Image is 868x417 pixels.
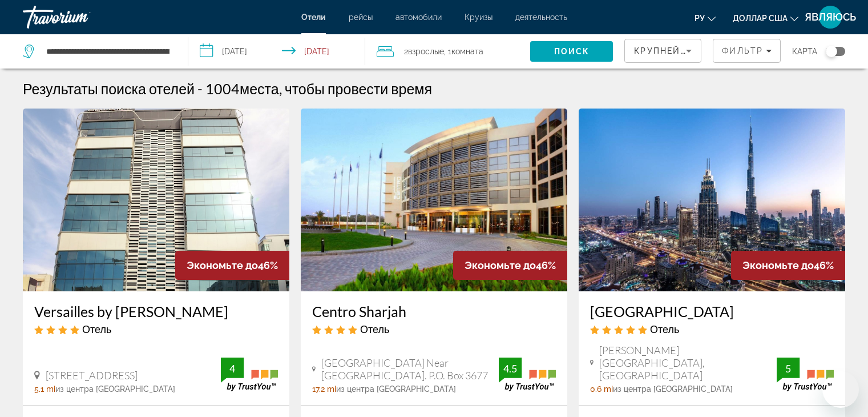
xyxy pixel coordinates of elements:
[34,303,278,320] a: Versailles by [PERSON_NAME]
[805,11,856,23] font: ЯВЛЯЮСЬ
[634,44,692,58] mat-select: Sort by
[360,323,389,335] span: Отель
[301,13,326,22] a: Отели
[312,384,336,394] span: 17.2 mi
[188,34,365,69] button: Select check in and out date
[733,10,798,26] button: Изменить валюту
[444,43,483,59] span: , 1
[777,362,800,375] div: 5
[175,251,289,280] div: 46%
[722,46,763,55] span: Фильтр
[46,369,138,382] span: [STREET_ADDRESS]
[590,323,834,335] div: 5 star Hotel
[515,13,567,22] a: деятельность
[815,5,845,29] button: Меню пользователя
[312,303,556,320] a: Centro Sharjah
[187,259,258,271] span: Экономьте до
[45,43,171,60] input: Search hotel destination
[205,80,432,97] h2: 1004
[55,384,175,394] span: из центра [GEOGRAPHIC_DATA]
[713,39,781,63] button: Filters
[408,47,444,56] span: Взрослые
[451,47,483,56] span: Комната
[465,259,536,271] span: Экономьте до
[23,109,289,291] img: Versailles by Vieras
[742,259,814,271] span: Экономьте до
[301,109,567,291] img: Centro Sharjah
[221,358,278,391] img: TrustYou guest rating badge
[777,358,834,391] img: TrustYou guest rating badge
[695,10,716,26] button: Изменить язык
[695,14,705,23] font: ру
[197,80,203,97] span: -
[499,358,556,391] img: TrustYou guest rating badge
[554,47,590,56] span: Поиск
[23,2,137,32] a: Травориум
[312,323,556,335] div: 4 star Hotel
[365,34,531,69] button: Travelers: 2 adults, 0 children
[395,13,442,22] a: автомобили
[579,109,845,291] img: Kempinski Central Avenue Dubai
[82,323,111,335] span: Отель
[731,251,845,280] div: 46%
[453,251,567,280] div: 46%
[34,384,55,394] span: 5.1 mi
[404,43,444,59] span: 2
[349,13,373,22] a: рейсы
[34,323,278,335] div: 4 star Hotel
[530,41,613,62] button: Search
[590,303,834,320] a: [GEOGRAPHIC_DATA]
[590,384,613,394] span: 0.6 mi
[733,14,788,23] font: доллар США
[822,371,859,408] iframe: Кнопка запуска окна обмена сообщениями
[650,323,679,335] span: Отель
[336,384,456,394] span: из центра [GEOGRAPHIC_DATA]
[240,80,432,97] span: места, чтобы провести время
[221,362,244,375] div: 4
[499,362,522,375] div: 4.5
[613,384,733,394] span: из центра [GEOGRAPHIC_DATA]
[321,356,499,382] span: [GEOGRAPHIC_DATA] Near [GEOGRAPHIC_DATA]. P.O. Box 3677
[599,344,777,382] span: [PERSON_NAME][GEOGRAPHIC_DATA], [GEOGRAPHIC_DATA]
[465,13,492,22] a: Круизы
[792,43,817,59] span: карта
[23,80,195,97] h1: Результаты поиска отелей
[817,46,845,57] button: Toggle map
[634,46,773,55] span: Крупнейшие сбережения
